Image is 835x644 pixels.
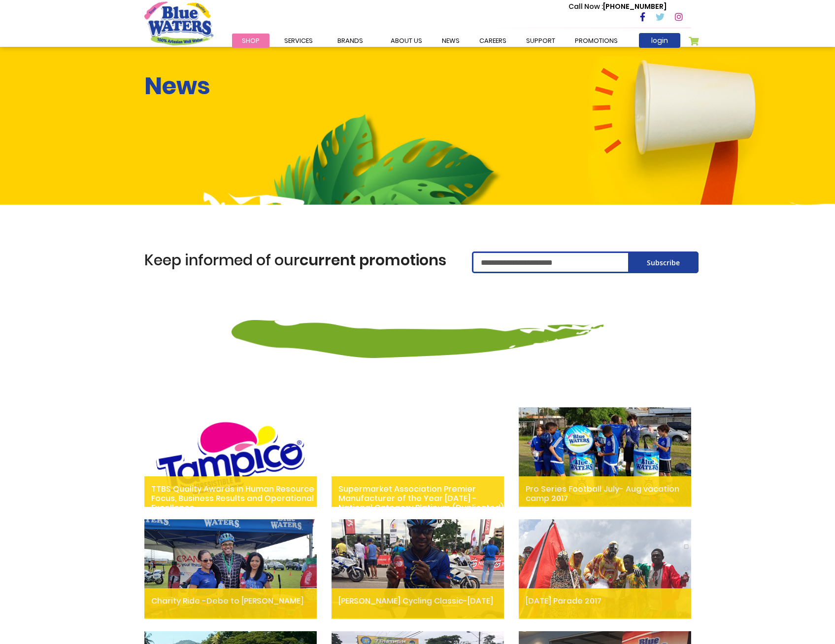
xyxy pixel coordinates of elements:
[628,251,699,273] button: Subscribe
[144,476,317,513] a: TTBS Quality Awards in Human Resource Focus, Business Results and Operational Excellence
[519,519,691,618] img: Emancipation Day Parade 2017
[381,34,432,48] a: about us
[144,588,317,606] a: Charity Ride -Debe to [PERSON_NAME]
[332,476,504,513] a: Supermarket Association Premier Manufacturer of the Year [DATE] - National Category Platinum (Dup...
[332,519,504,618] img: Phillips Cycling Classic-Republic Day
[519,407,691,506] img: Pro Series Football July- Aug vacation camp 2017
[647,258,680,267] span: Subscribe
[516,34,565,48] a: support
[337,36,363,45] span: Brands
[284,36,313,45] span: Services
[232,289,603,358] img: decor
[300,250,446,271] span: current promotions
[144,407,317,506] img: TTBS Quality Awards in Human Resource Focus, Business Results and Operational Excellence
[332,588,504,606] a: [PERSON_NAME] Cycling Classic-[DATE]
[519,588,691,606] a: [DATE] Parade 2017
[568,1,603,11] span: Call Now :
[144,251,457,269] h1: Keep informed of our
[144,72,210,101] h1: News
[639,33,680,48] a: login
[432,34,469,48] a: News
[565,34,628,48] a: Promotions
[568,1,667,12] p: [PHONE_NUMBER]
[242,36,260,45] span: Shop
[144,519,317,618] img: Charity Ride -Debe to Diego Martin
[519,476,691,503] a: Pro Series Football July- Aug vacation camp 2017
[469,34,516,48] a: careers
[144,1,213,45] a: store logo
